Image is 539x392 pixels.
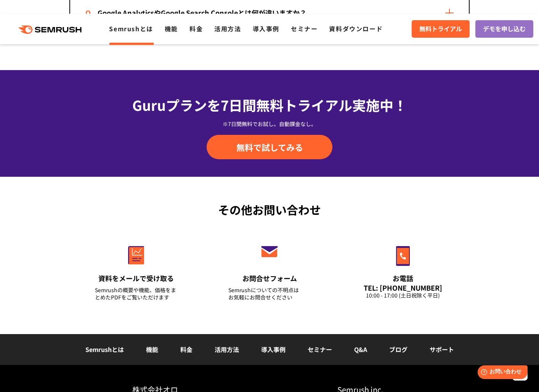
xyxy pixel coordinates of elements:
[389,345,407,354] a: ブログ
[308,345,332,354] a: セミナー
[483,24,526,34] span: デモを申し込む
[95,274,177,283] div: 資料をメールで受け取る
[261,345,286,354] a: 導入事例
[329,24,383,33] a: 資料ダウンロード
[362,274,444,283] div: お電話
[165,24,178,33] a: 機能
[228,274,311,283] div: お問合せフォーム
[412,20,470,38] a: 無料トライアル
[214,24,241,33] a: 活用方法
[215,345,239,354] a: 活用方法
[430,345,454,354] a: サポート
[228,286,311,301] div: Semrushについての不明点は お気軽にお問合せください
[85,345,124,354] a: Semrushとは
[85,7,319,18] div: Google AnalyticsやGoogle Search Consoleとは何が違いますか？
[362,283,444,292] div: TEL: [PHONE_NUMBER]
[253,24,279,33] a: 導入事例
[69,94,470,115] div: Guruプランを7日間
[189,24,203,33] a: 料金
[180,345,192,354] a: 料金
[236,141,303,153] span: 無料で試してみる
[212,230,327,310] a: お問合せフォーム Semrushについての不明点はお気軽にお問合せください
[291,24,318,33] a: セミナー
[79,230,193,310] a: 資料をメールで受け取る Semrushの概要や機能、価格をまとめたPDFをご覧いただけます
[354,345,367,354] a: Q&A
[362,292,444,299] div: 10:00 - 17:00 (土日祝除く平日)
[419,24,462,34] span: 無料トライアル
[69,201,470,218] div: その他お問い合わせ
[475,20,533,38] a: デモを申し込む
[471,362,531,384] iframe: Help widget launcher
[95,286,177,301] div: Semrushの概要や機能、価格をまとめたPDFをご覧いただけます
[207,135,332,159] a: 無料で試してみる
[109,24,153,33] a: Semrushとは
[256,95,407,115] span: 無料トライアル実施中！
[146,345,158,354] a: 機能
[69,120,470,128] div: ※7日間無料でお試し。自動課金なし。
